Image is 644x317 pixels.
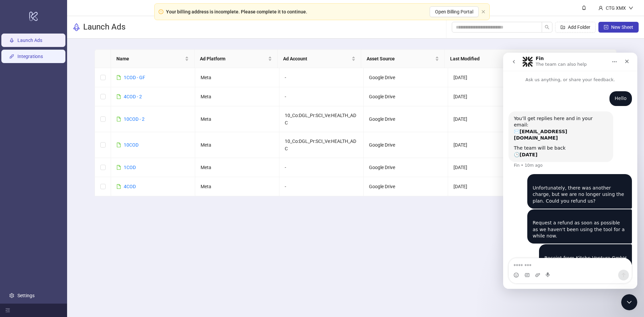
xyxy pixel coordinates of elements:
[528,50,611,68] th: Actions
[124,184,136,189] a: 4COD
[116,184,121,189] span: file
[448,106,532,132] td: [DATE]
[445,50,528,68] th: Last Modified
[124,165,136,170] a: 1COD
[279,132,364,158] td: 10_Co:DGL_Pr:SCI_Ve:HEALTH_ADC
[367,55,434,62] span: Asset Source
[17,293,35,298] a: Settings
[124,94,142,99] a: 4COD - 2
[279,177,364,196] td: -
[503,53,637,289] iframe: Intercom live chat
[611,24,633,30] span: New Sheet
[195,68,279,87] td: Meta
[555,22,596,33] button: Add Folder
[283,55,350,62] span: Ad Account
[364,87,448,106] td: Google Drive
[450,55,517,62] span: Last Modified
[116,165,121,170] span: file
[116,143,121,147] span: file
[448,87,532,106] td: [DATE]
[5,308,10,313] span: menu-fold
[124,116,145,122] a: 10COD - 2
[124,75,145,80] a: 1COD - GF
[481,10,485,14] button: close
[116,117,121,121] span: file
[361,50,445,68] th: Asset Source
[448,158,532,177] td: [DATE]
[195,106,279,132] td: Meta
[598,6,603,10] span: user
[195,158,279,177] td: Meta
[448,68,532,87] td: [DATE]
[278,50,361,68] th: Ad Account
[279,87,364,106] td: -
[17,38,42,43] a: Launch Ads
[568,24,590,30] span: Add Folder
[111,50,195,68] th: Name
[364,158,448,177] td: Google Drive
[603,4,629,12] div: CTG XMX
[582,5,586,10] span: bell
[116,94,121,99] span: file
[435,9,473,14] span: Open Billing Portal
[200,55,267,62] span: Ad Platform
[621,294,637,310] iframe: Intercom live chat
[72,23,80,31] span: rocket
[195,50,278,68] th: Ad Platform
[364,106,448,132] td: Google Drive
[598,22,639,33] button: New Sheet
[481,10,485,14] span: close
[364,68,448,87] td: Google Drive
[279,106,364,132] td: 10_Co:DGL_Pr:SCI_Ve:HEALTH_ADC
[279,158,364,177] td: -
[166,8,307,15] div: Your billing address is incomplete. Please complete it to continue.
[430,6,479,17] button: Open Billing Portal
[560,25,565,30] span: folder-add
[604,25,608,30] span: plus-square
[17,54,43,59] a: Integrations
[116,55,183,62] span: Name
[159,9,163,14] span: exclamation-circle
[195,132,279,158] td: Meta
[195,177,279,196] td: Meta
[448,177,532,196] td: [DATE]
[364,177,448,196] td: Google Drive
[448,132,532,158] td: [DATE]
[83,22,125,33] h3: Launch Ads
[116,75,121,80] span: file
[629,6,633,10] span: down
[279,68,364,87] td: -
[364,132,448,158] td: Google Drive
